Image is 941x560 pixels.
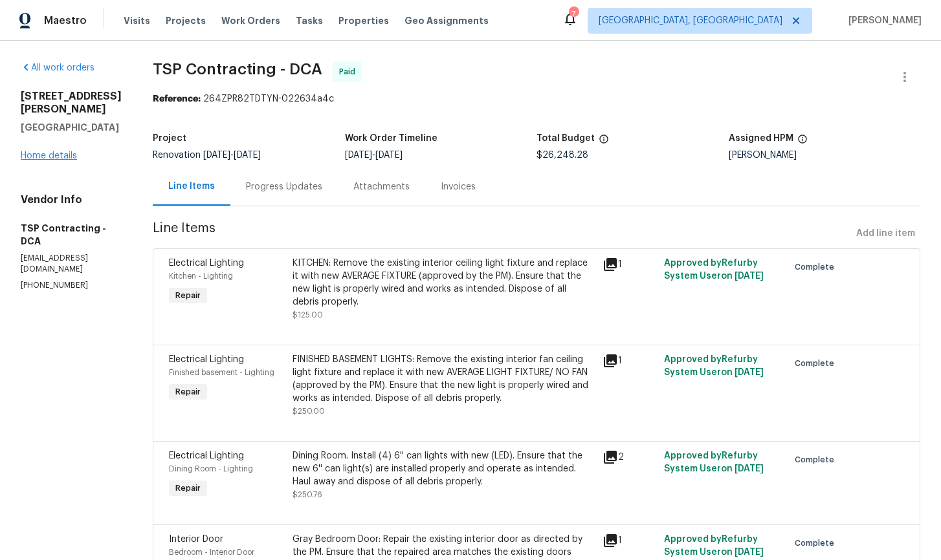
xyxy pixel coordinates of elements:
[170,385,206,398] span: Repair
[21,151,77,160] a: Home details
[246,180,322,193] div: Progress Updates
[345,134,437,143] h5: Work Order Timeline
[169,355,244,364] span: Electrical Lighting
[169,369,274,376] span: Finished basement - Lighting
[664,259,764,281] span: Approved by Refurby System User on
[353,180,410,193] div: Attachments
[293,449,594,488] div: Dining Room. Install (4) 6'' can lights with new (LED). Ensure that the new 6'' can light(s) are ...
[729,134,793,143] h5: Assigned HPM
[153,222,851,246] span: Line Items
[345,151,372,160] span: [DATE]
[664,451,764,473] span: Approved by Refurby System User on
[603,257,657,272] div: 1
[603,533,657,548] div: 1
[729,151,921,160] div: [PERSON_NAME]
[345,151,403,160] span: -
[234,151,261,160] span: [DATE]
[153,151,261,160] span: Renovation
[169,535,223,544] span: Interior Door
[166,14,206,27] span: Projects
[153,92,920,105] div: 264ZPR82TDTYN-022634a4c
[153,61,322,77] span: TSP Contracting - DCA
[599,14,782,27] span: [GEOGRAPHIC_DATA], [GEOGRAPHIC_DATA]
[169,259,244,268] span: Electrical Lighting
[599,134,609,151] span: The total cost of line items that have been proposed by Opendoor. This sum includes line items th...
[843,14,922,27] span: [PERSON_NAME]
[21,63,94,72] a: All work orders
[203,151,261,160] span: -
[537,151,588,160] span: $26,248.28
[735,368,764,377] span: [DATE]
[569,8,578,21] div: 7
[441,180,476,193] div: Invoices
[293,491,322,499] span: $250.76
[296,16,323,25] span: Tasks
[21,253,122,275] p: [EMAIL_ADDRESS][DOMAIN_NAME]
[735,548,764,557] span: [DATE]
[169,451,244,460] span: Electrical Lighting
[795,453,839,466] span: Complete
[664,535,764,557] span: Approved by Refurby System User on
[21,90,122,116] h2: [STREET_ADDRESS][PERSON_NAME]
[124,14,150,27] span: Visits
[21,280,122,291] p: [PHONE_NUMBER]
[153,94,201,103] b: Reference:
[375,151,403,160] span: [DATE]
[153,134,186,143] h5: Project
[664,355,764,377] span: Approved by Refurby System User on
[795,261,839,274] span: Complete
[293,407,325,415] span: $250.00
[44,14,87,27] span: Maestro
[203,151,230,160] span: [DATE]
[797,134,808,151] span: The hpm assigned to this work order.
[735,272,764,281] span: [DATE]
[603,449,657,465] div: 2
[221,14,280,27] span: Work Orders
[21,193,122,206] h4: Vendor Info
[293,353,594,405] div: FINISHED BASEMENT LIGHTS: Remove the existing interior fan ceiling light fixture and replace it w...
[293,311,323,319] span: $125.00
[168,180,215,193] div: Line Items
[169,272,233,280] span: Kitchen - Lighting
[293,257,594,308] div: KITCHEN: Remove the existing interior ceiling light fixture and replace it with new AVERAGE FIXTU...
[170,482,206,495] span: Repair
[404,14,489,27] span: Geo Assignments
[170,289,206,302] span: Repair
[21,222,122,248] h5: TSP Contracting - DCA
[795,537,839,550] span: Complete
[339,65,360,78] span: Paid
[735,464,764,473] span: [DATE]
[169,548,254,556] span: Bedroom - Interior Door
[603,353,657,369] div: 1
[537,134,595,143] h5: Total Budget
[338,14,389,27] span: Properties
[21,121,122,134] h5: [GEOGRAPHIC_DATA]
[795,357,839,370] span: Complete
[169,465,253,473] span: Dining Room - Lighting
